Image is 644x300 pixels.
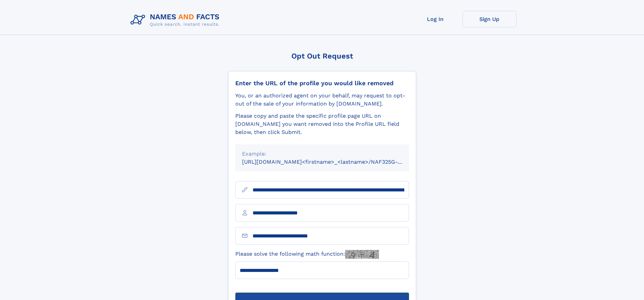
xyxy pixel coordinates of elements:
[242,150,402,158] div: Example:
[408,11,462,27] a: Log In
[235,250,379,259] label: Please solve the following math function:
[235,79,409,87] div: Enter the URL of the profile you would like removed
[228,52,416,60] div: Opt Out Request
[235,112,409,136] div: Please copy and paste the specific profile page URL on [DOMAIN_NAME] you want removed into the Pr...
[462,11,517,27] a: Sign Up
[242,159,422,165] small: [URL][DOMAIN_NAME]<firstname>_<lastname>/NAF325G-xxxxxxxx
[235,92,409,108] div: You, or an authorized agent on your behalf, may request to opt-out of the sale of your informatio...
[128,11,225,29] img: Logo Names and Facts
